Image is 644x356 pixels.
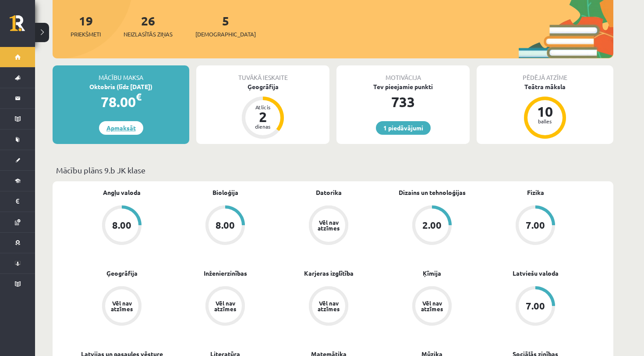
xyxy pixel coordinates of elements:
div: Vēl nav atzīmes [420,300,444,312]
a: Fizika [527,188,544,197]
a: Ķīmija [423,269,441,278]
div: 10 [532,104,558,119]
a: Ģeogrāfija Atlicis 2 dienas [196,82,329,140]
div: Vēl nav atzīmes [213,300,237,312]
div: Atlicis [250,104,276,110]
a: Angļu valoda [103,188,141,197]
span: [DEMOGRAPHIC_DATA] [195,30,256,39]
div: 8.00 [216,220,235,230]
a: 1 piedāvājumi [376,121,431,135]
span: Neizlasītās ziņas [124,30,173,39]
a: Vēl nav atzīmes [380,286,484,327]
a: Teātra māksla 10 balles [477,82,613,140]
div: 733 [336,91,470,112]
div: 2.00 [422,220,442,230]
div: Pēdējā atzīme [477,65,613,82]
div: dienas [250,124,276,129]
a: Karjeras izglītība [304,269,354,278]
a: Vēl nav atzīmes [277,286,380,327]
a: Vēl nav atzīmes [70,286,173,327]
a: 8.00 [70,205,173,247]
div: 78.00 [53,91,189,112]
a: Apmaksāt [99,121,143,135]
p: Mācību plāns 9.b JK klase [56,164,610,176]
div: 2 [250,110,276,124]
div: Vēl nav atzīmes [316,300,341,312]
a: Inženierzinības [204,269,247,278]
div: Tuvākā ieskaite [196,65,329,82]
div: Tev pieejamie punkti [336,82,470,91]
a: Vēl nav atzīmes [173,286,277,327]
div: 8.00 [112,220,131,230]
a: Vēl nav atzīmes [277,205,380,247]
div: balles [532,119,558,124]
a: Dizains un tehnoloģijas [399,188,466,197]
a: 19Priekšmeti [71,13,101,39]
a: Bioloģija [212,188,238,197]
a: 7.00 [484,205,587,247]
a: Ģeogrāfija [106,269,138,278]
div: 7.00 [526,301,545,311]
a: 2.00 [380,205,484,247]
a: 5[DEMOGRAPHIC_DATA] [195,13,256,39]
div: Oktobris (līdz [DATE]) [53,82,189,91]
div: Ģeogrāfija [196,82,329,91]
div: Vēl nav atzīmes [316,219,341,231]
div: 7.00 [526,220,545,230]
a: 8.00 [173,205,277,247]
a: Latviešu valoda [513,269,559,278]
a: 26Neizlasītās ziņas [124,13,173,39]
div: Vēl nav atzīmes [110,300,134,312]
div: Mācību maksa [53,65,189,82]
span: Priekšmeti [71,30,101,39]
span: € [136,90,142,103]
div: Motivācija [336,65,470,82]
a: Datorika [316,188,342,197]
a: 7.00 [484,286,587,327]
a: Rīgas 1. Tālmācības vidusskola [10,15,35,37]
div: Teātra māksla [477,82,613,91]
